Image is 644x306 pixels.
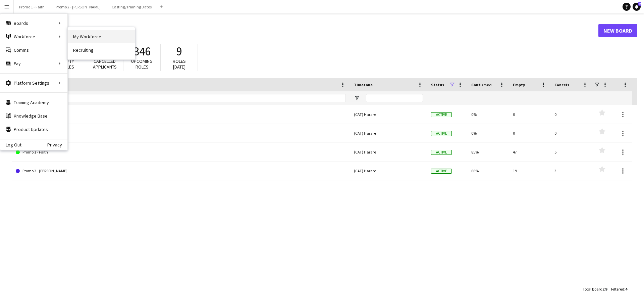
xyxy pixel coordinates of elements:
span: Filtered [611,287,624,292]
span: 9 [605,287,607,292]
div: 0 [509,124,550,142]
a: Product Updates [0,123,67,136]
a: Log Out [0,142,21,147]
span: Roles [DATE] [173,58,186,70]
div: 85% [467,143,509,161]
span: Active [431,112,452,117]
button: Casting/Training Dates [106,0,157,13]
div: Platform Settings [0,76,67,90]
div: Pay [0,57,67,70]
button: Open Filter Menu [354,95,360,101]
a: New Board [598,24,637,37]
div: (CAT) Harare [350,162,427,180]
a: My Workforce [68,30,135,43]
div: (CAT) Harare [350,143,427,161]
button: Promo 1 - Faith [14,0,50,13]
span: Active [431,150,452,155]
div: 19 [509,162,550,180]
a: Comms [0,43,67,57]
a: Recruiting [68,43,135,57]
div: Boards [0,16,67,30]
a: 2 [633,3,641,11]
span: Timezone [354,82,373,87]
span: 2 [638,2,641,6]
a: Knowledge Base [0,109,67,123]
a: Promo 2 - [PERSON_NAME] [16,162,346,180]
a: Training Academy [0,96,67,109]
span: Upcoming roles [131,58,153,70]
div: : [611,282,627,296]
span: Active [431,131,452,136]
a: Privacy [47,142,67,147]
a: CNS Training [16,124,346,143]
span: Total Boards [583,287,604,292]
input: Board name Filter Input [28,94,346,102]
div: (CAT) Harare [350,124,427,142]
h1: Boards [12,26,598,36]
span: Confirmed [471,82,492,87]
div: 0 [509,105,550,124]
span: 9 [176,44,182,59]
span: 4 [625,287,627,292]
div: 0% [467,105,509,124]
a: Casting/Training Dates [16,105,346,124]
a: Promo 1 - Faith [16,143,346,162]
div: (CAT) Harare [350,105,427,124]
div: 66% [467,162,509,180]
span: Status [431,82,444,87]
span: Empty [513,82,525,87]
button: Promo 2 - [PERSON_NAME] [50,0,106,13]
div: 0 [550,105,592,124]
div: Workforce [0,30,67,43]
input: Timezone Filter Input [366,94,423,102]
div: 3 [550,162,592,180]
div: 0 [550,124,592,142]
span: Active [431,169,452,174]
span: Cancels [554,82,569,87]
span: Cancelled applicants [93,58,117,70]
div: : [583,282,607,296]
div: 5 [550,143,592,161]
span: 346 [133,44,151,59]
div: 47 [509,143,550,161]
div: 0% [467,124,509,142]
